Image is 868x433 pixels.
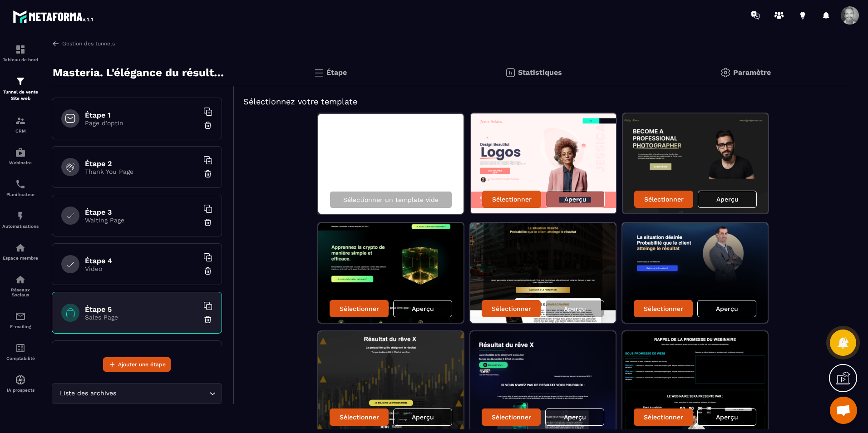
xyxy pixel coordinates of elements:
p: Sélectionner [340,305,379,312]
img: logo [13,8,94,25]
h5: Sélectionnez votre template [243,95,841,108]
h6: Étape 2 [85,159,198,168]
img: automations [15,147,26,158]
img: image [622,223,768,323]
a: automationsautomationsWebinaire [2,140,39,172]
span: Liste des archives [58,389,118,399]
img: scheduler [15,179,26,190]
p: Page d'optin [85,119,198,127]
p: Aperçu [412,305,434,312]
a: automationsautomationsAutomatisations [2,204,39,236]
p: E-mailing [2,324,39,329]
p: Automatisations [2,224,39,229]
p: Sélectionner [492,413,531,421]
img: trash [203,169,212,178]
p: Sélectionner [492,305,531,312]
p: Sélectionner un template vide [343,196,439,203]
p: Tunnel de vente Site web [2,89,39,102]
p: Espace membre [2,256,39,261]
p: Aperçu [564,413,586,421]
p: Aperçu [716,196,739,203]
img: stats.20deebd0.svg [505,67,516,78]
div: Ouvrir le chat [830,397,857,424]
p: Statistiques [518,68,562,77]
img: trash [203,266,212,276]
img: image [470,331,616,431]
img: trash [203,315,212,324]
img: image [318,331,464,431]
a: accountantaccountantComptabilité [2,336,39,368]
p: Sélectionner [644,413,683,421]
img: formation [15,44,26,55]
a: schedulerschedulerPlanificateur [2,172,39,204]
a: automationsautomationsEspace membre [2,236,39,267]
div: Search for option [52,383,222,404]
p: Tableau de bord [2,57,39,62]
p: Sélectionner [340,413,379,421]
p: Sales Page [85,314,198,321]
img: image [318,223,464,323]
img: email [15,311,26,322]
a: Gestion des tunnels [52,39,115,48]
img: arrow [52,39,60,48]
h6: Étape 1 [85,111,198,119]
img: automations [15,211,26,221]
p: Sélectionner [492,196,532,203]
img: image [623,113,768,213]
h6: Étape 5 [85,305,198,314]
p: Comptabilité [2,356,39,361]
p: Aperçu [716,305,738,312]
p: Masteria. L'élégance du résultat. [53,64,227,82]
p: Étape [326,68,347,77]
img: formation [15,115,26,126]
p: Aperçu [564,305,586,312]
p: IA prospects [2,388,39,393]
p: CRM [2,128,39,133]
img: accountant [15,343,26,354]
p: Réseaux Sociaux [2,287,39,297]
p: Waiting Page [85,216,198,224]
a: formationformationTunnel de vente Site web [2,69,39,108]
img: social-network [15,274,26,285]
p: Aperçu [564,196,587,203]
img: image [471,113,616,213]
p: Sélectionner [644,305,683,312]
img: automations [15,374,26,385]
p: Planificateur [2,192,39,197]
img: setting-gr.5f69749f.svg [720,67,731,78]
p: Paramètre [733,68,771,77]
img: trash [203,121,212,130]
a: formationformationCRM [2,108,39,140]
h6: Étape 4 [85,256,198,265]
input: Search for option [118,389,207,399]
button: Ajouter une étape [103,357,171,372]
img: image [470,223,616,323]
h6: Étape 3 [85,208,198,216]
p: Aperçu [412,413,434,421]
img: formation [15,76,26,87]
img: image [622,331,768,431]
p: Video [85,265,198,272]
span: Ajouter une étape [118,360,166,369]
a: emailemailE-mailing [2,304,39,336]
a: formationformationTableau de bord [2,37,39,69]
p: Aperçu [716,413,738,421]
p: Sélectionner [644,196,684,203]
p: Thank You Page [85,168,198,175]
p: Webinaire [2,160,39,165]
img: bars.0d591741.svg [313,67,324,78]
img: automations [15,242,26,253]
img: trash [203,218,212,227]
a: social-networksocial-networkRéseaux Sociaux [2,267,39,304]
